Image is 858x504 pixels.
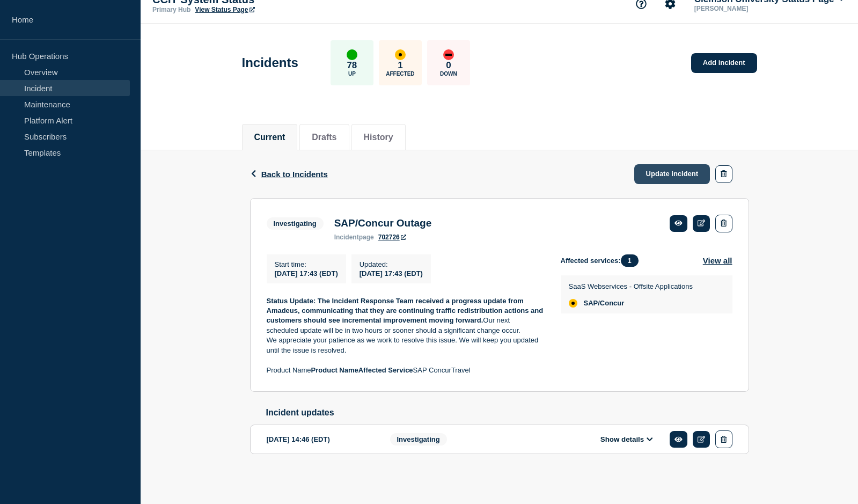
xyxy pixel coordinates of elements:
h1: Incidents [242,55,298,70]
p: Down [440,71,457,77]
span: [DATE] 17:43 (EDT) [275,269,338,277]
button: Current [254,133,285,142]
strong: Status Update: The Incident Response Team received a progress update from Amadeus, communicating ... [267,297,545,325]
span: Investigating [390,433,447,445]
p: Updated : [360,260,423,268]
span: SAP/Concur [584,299,625,308]
button: Drafts [312,133,336,142]
button: View all [703,254,732,267]
span: incident [334,233,359,241]
button: Back to Incidents [250,170,328,179]
h2: Incident updates [266,408,749,418]
p: Our next scheduled update will be in two hours or sooner should a significant change occur. [267,296,544,336]
p: page [334,233,374,241]
p: Product Name SAP ConcurTravel [267,366,544,375]
span: Back to Incidents [261,170,328,179]
p: 0 [446,60,451,71]
div: affected [569,299,577,308]
p: Up [348,71,356,77]
p: 78 [347,60,357,71]
p: Affected [386,71,414,77]
div: [DATE] 14:46 (EDT) [267,430,374,448]
a: View Status Page [195,6,254,13]
div: affected [395,49,406,60]
p: Start time : [275,260,338,268]
p: Primary Hub [152,6,190,13]
p: SaaS Webservices - Offsite Applications [569,282,693,290]
button: Show details [597,435,656,444]
p: 1 [398,60,402,71]
a: 702726 [378,233,406,241]
div: up [347,49,357,60]
a: Add incident [691,53,757,73]
h3: SAP/Concur Outage [334,217,432,229]
div: [DATE] 17:43 (EDT) [360,268,423,277]
p: [PERSON_NAME] [692,5,804,12]
span: Investigating [267,217,324,230]
span: Affected services: [561,254,644,267]
a: Update incident [634,164,710,184]
div: down [443,49,454,60]
p: We appreciate your patience as we work to resolve this issue. We will keep you updated until the ... [267,335,544,355]
strong: Product NameAffected Service [311,366,413,374]
span: 1 [621,254,639,267]
button: History [364,133,393,142]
